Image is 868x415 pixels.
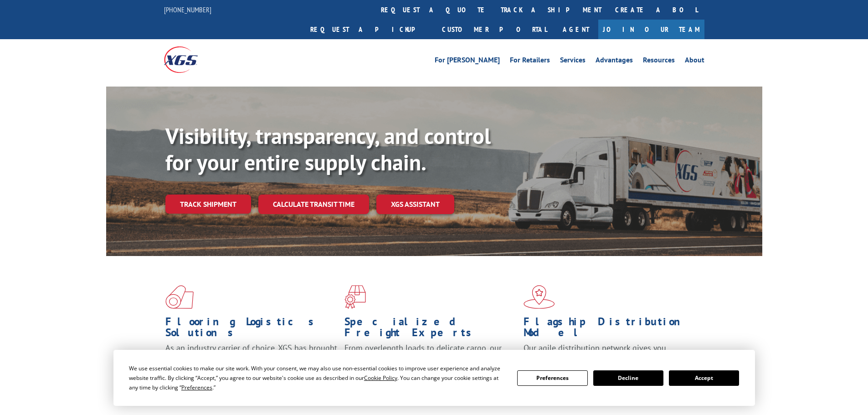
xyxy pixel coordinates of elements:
[643,56,675,67] a: Resources
[554,20,598,39] a: Agent
[344,285,366,309] img: xgs-icon-focused-on-flooring-red
[596,56,633,67] a: Advantages
[165,122,491,176] b: Visibility, transparency, and control for your entire supply chain.
[181,384,212,391] span: Preferences
[435,56,500,67] a: For [PERSON_NAME]
[598,20,704,39] a: Join Our Team
[344,316,517,343] h1: Specialized Freight Experts
[435,20,554,39] a: Customer Portal
[524,285,555,309] img: xgs-icon-flagship-distribution-model-red
[303,20,435,39] a: Request a pickup
[165,316,338,343] h1: Flooring Logistics Solutions
[164,5,211,14] a: [PHONE_NUMBER]
[517,370,587,386] button: Preferences
[524,316,696,343] h1: Flagship Distribution Model
[593,370,663,386] button: Decline
[113,350,755,406] div: Cookie Consent Prompt
[560,56,586,67] a: Services
[685,56,704,67] a: About
[165,195,251,214] a: Track shipment
[669,370,739,386] button: Accept
[165,343,337,375] span: As an industry carrier of choice, XGS has brought innovation and dedication to flooring logistics...
[165,285,194,309] img: xgs-icon-total-supply-chain-intelligence-red
[344,343,517,383] p: From overlength loads to delicate cargo, our experienced staff knows the best way to move your fr...
[524,343,691,364] span: Our agile distribution network gives you nationwide inventory management on demand.
[129,364,506,392] div: We use essential cookies to make our site work. With your consent, we may also use non-essential ...
[364,374,397,382] span: Cookie Policy
[510,56,550,67] a: For Retailers
[376,195,454,214] a: XGS ASSISTANT
[258,195,369,214] a: Calculate transit time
